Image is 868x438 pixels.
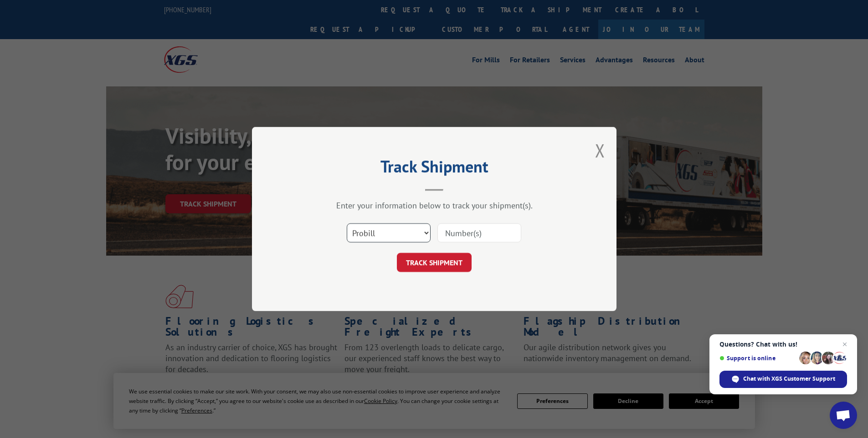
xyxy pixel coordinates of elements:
[298,200,571,211] div: Enter your information below to track your shipment(s).
[595,138,605,162] button: Close modal
[743,375,835,383] span: Chat with XGS Customer Support
[397,253,472,272] button: TRACK SHIPMENT
[719,371,847,388] div: Chat with XGS Customer Support
[719,355,796,362] span: Support is online
[830,402,857,429] div: Open chat
[298,160,571,177] h2: Track Shipment
[719,341,847,348] span: Questions? Chat with us!
[437,223,521,242] input: Number(s)
[839,339,850,350] span: Close chat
